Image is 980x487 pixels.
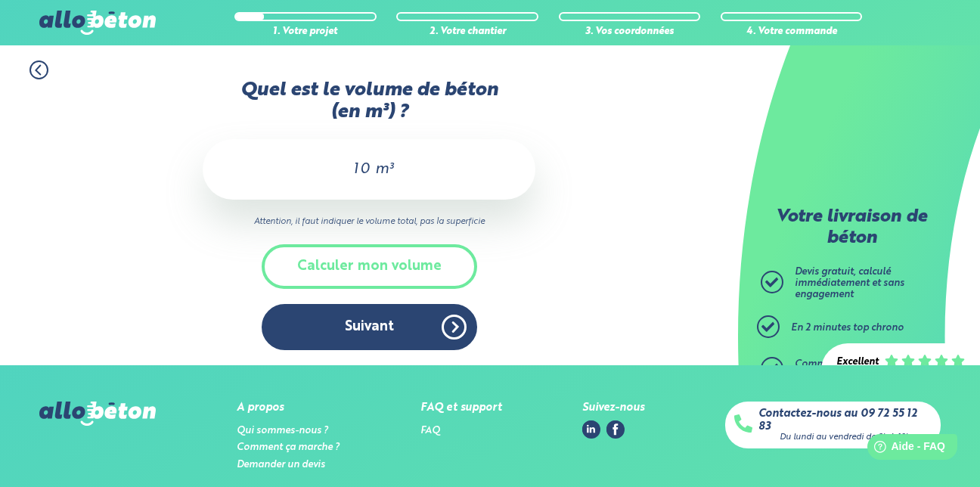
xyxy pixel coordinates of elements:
[346,160,371,178] input: 0
[559,26,701,38] div: 3. Vos coordonnées
[262,304,477,350] button: Suivant
[262,244,477,289] button: Calculer mon volume
[237,442,340,452] a: Comment ça marche ?
[420,426,440,436] a: FAQ
[795,267,904,299] span: Devis gratuit, calculé immédiatement et sans engagement
[582,402,644,414] div: Suivez-nous
[791,323,904,333] span: En 2 minutes top chrono
[237,402,340,414] div: A propos
[721,26,863,38] div: 4. Votre commande
[420,402,502,414] div: FAQ et support
[203,215,535,229] i: Attention, il faut indiquer le volume total, pas la superficie
[396,26,538,38] div: 2. Votre chantier
[375,162,393,177] span: m³
[237,426,328,436] a: Qui sommes-nous ?
[764,207,938,249] p: Votre livraison de béton
[203,79,535,124] label: Quel est le volume de béton (en m³) ?
[39,11,156,35] img: allobéton
[234,26,377,38] div: 1. Votre projet
[39,402,156,426] img: allobéton
[758,408,932,433] a: Contactez-nous au 09 72 55 12 83
[237,460,325,470] a: Demander un devis
[795,359,916,380] span: Commandez ensuite votre béton prêt à l'emploi
[836,357,879,368] div: Excellent
[845,428,963,470] iframe: Help widget launcher
[780,433,910,442] div: Du lundi au vendredi de 9h à 18h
